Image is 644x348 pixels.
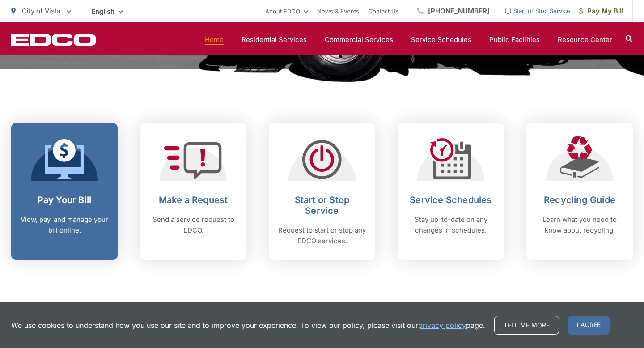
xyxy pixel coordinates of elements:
p: Send a service request to EDCO. [149,214,237,236]
a: EDCD logo. Return to the homepage. [11,34,96,46]
a: Service Schedules Stay up-to-date on any changes in schedules. [398,123,504,260]
a: Public Facilities [489,34,540,45]
a: Contact Us [368,6,399,17]
span: English [85,4,130,19]
h2: Service Schedules [407,195,495,205]
a: Commercial Services [325,34,393,45]
a: Pay Your Bill View, pay, and manage your bill online. [11,123,118,260]
a: Home [205,34,224,45]
p: View, pay, and manage your bill online. [20,214,109,236]
h2: Make a Request [149,195,237,205]
span: City of Vista [22,7,60,15]
a: Service Schedules [411,34,471,45]
h2: Pay Your Bill [20,195,109,205]
a: privacy policy [418,320,466,331]
a: Resource Center [558,34,612,45]
a: News & Events [317,6,359,17]
a: Residential Services [241,34,307,45]
p: We use cookies to understand how you use our site and to improve your experience. To view our pol... [11,320,485,331]
p: Stay up-to-date on any changes in schedules. [407,214,495,236]
a: About EDCO [265,6,308,17]
a: Make a Request Send a service request to EDCO. [140,123,246,260]
h2: Start or Stop Service [278,195,366,216]
p: Request to start or stop any EDCO services. [278,225,366,246]
span: Pay My Bill [579,6,623,17]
